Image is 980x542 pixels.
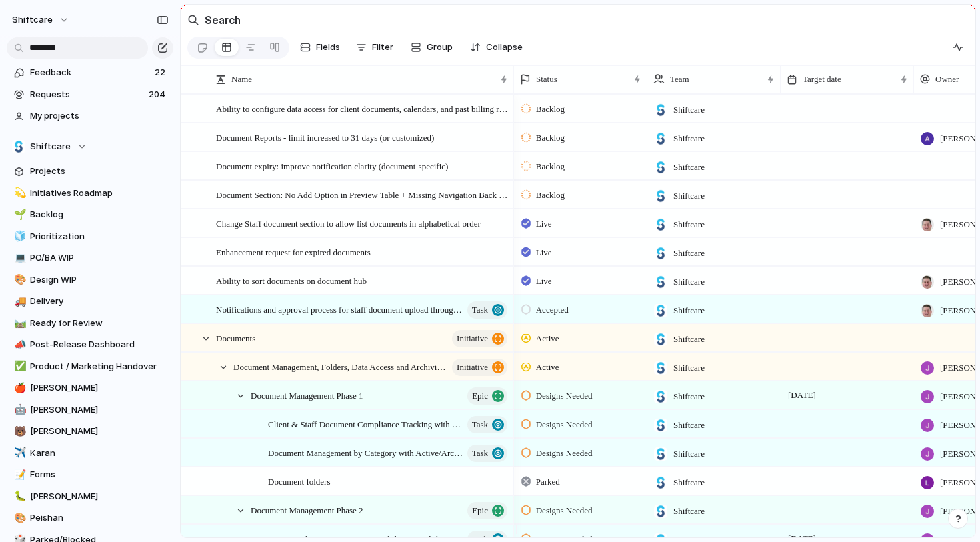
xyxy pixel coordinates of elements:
button: initiative [452,359,507,376]
span: Live [536,275,552,288]
button: 🎨 [12,273,25,287]
span: Backlog [536,160,565,173]
span: Shiftcare [673,447,705,461]
div: 🤖 [14,402,23,417]
span: Epic [472,501,488,520]
a: 🤖[PERSON_NAME] [7,400,173,420]
span: Shiftcare [673,103,705,117]
span: Product / Marketing Handover [30,360,169,373]
a: 🍎[PERSON_NAME] [7,378,173,398]
span: Client & Staff Document Compliance Tracking with Expiry-Driven Tasks [268,416,463,431]
a: 🎨Peishan [7,508,173,528]
span: Designs Needed [536,418,593,431]
div: 🛤️ [14,315,23,331]
button: Epic [467,387,507,405]
span: Document Section: No Add Option in Preview Table + Missing Navigation Back to Client [216,187,509,202]
div: 🚚 [14,294,23,309]
span: Backlog [536,131,565,145]
div: 🌱 [14,207,23,223]
span: [PERSON_NAME] [30,381,169,395]
span: [PERSON_NAME] [30,425,169,438]
span: Shiftcare [673,333,705,346]
span: [DATE] [785,387,819,403]
span: Change Staff document section to allow list documents in alphabetical order [216,215,481,231]
button: Shiftcare [7,137,173,157]
span: Designs Needed [536,389,593,403]
button: 🌱 [12,208,25,221]
button: Task [467,301,507,319]
span: Task [472,444,488,463]
span: Epic [472,387,488,405]
span: Shiftcare [673,304,705,317]
div: 🐻[PERSON_NAME] [7,421,173,441]
span: Shiftcare [673,275,705,289]
a: Projects [7,161,173,181]
div: 🎨 [14,511,23,526]
div: 🎨 [14,272,23,287]
div: 📣 [14,337,23,353]
span: Shiftcare [673,247,705,260]
span: Document Management Phase 1 [251,387,363,403]
button: 💫 [12,187,25,200]
span: initiative [457,358,488,377]
span: Live [536,246,552,259]
a: 🎨Design WIP [7,270,173,290]
span: Shiftcare [673,390,705,403]
a: 📝Forms [7,465,173,485]
div: 💫 [14,185,23,201]
a: 💻PO/BA WIP [7,248,173,268]
div: ✈️ [14,445,23,461]
a: 🚚Delivery [7,291,173,311]
span: Shiftcare [673,132,705,145]
button: Epic [467,502,507,519]
span: Parked [536,475,560,489]
button: ✅ [12,360,25,373]
span: Accepted [536,303,569,317]
button: Filter [351,37,399,58]
button: 🍎 [12,381,25,395]
span: Initiatives Roadmap [30,187,169,200]
a: ✈️Karan [7,443,173,463]
a: ✅Product / Marketing Handover [7,357,173,377]
span: Live [536,217,552,231]
a: Feedback22 [7,63,173,83]
span: Designs Needed [536,504,593,517]
div: 💻 [14,251,23,266]
div: 📝 [14,467,23,483]
span: Status [536,73,557,86]
button: 🐻 [12,425,25,438]
span: Peishan [30,511,169,525]
span: Collapse [486,41,523,54]
button: 🤖 [12,403,25,417]
span: My projects [30,109,169,123]
div: 🍎 [14,381,23,396]
button: initiative [452,330,507,347]
span: Backlog [536,189,565,202]
span: Group [427,41,453,54]
span: initiative [457,329,488,348]
div: 🧊Prioritization [7,227,173,247]
a: 📣Post-Release Dashboard [7,335,173,355]
button: 🐛 [12,490,25,503]
span: Owner [935,73,959,86]
span: 22 [155,66,168,79]
span: Active [536,332,559,345]
button: 💻 [12,251,25,265]
button: Task [467,445,507,462]
a: 💫Initiatives Roadmap [7,183,173,203]
div: 🐛 [14,489,23,504]
div: 🐛[PERSON_NAME] [7,487,173,507]
span: Delivery [30,295,169,308]
span: Document Management Phase 2 [251,502,363,517]
span: Backlog [536,103,565,116]
a: 🛤️Ready for Review [7,313,173,333]
span: Shiftcare [673,189,705,203]
button: Fields [295,37,345,58]
span: Shiftcare [673,218,705,231]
